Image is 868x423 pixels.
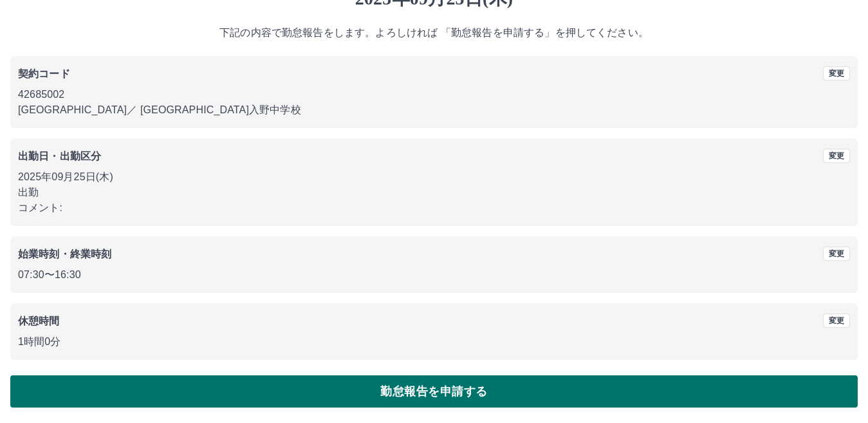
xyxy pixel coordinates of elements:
[18,169,850,185] p: 2025年09月25日(木)
[823,314,850,328] button: 変更
[18,151,101,162] b: 出勤日・出勤区分
[18,249,111,259] b: 始業時刻・終業時刻
[823,149,850,163] button: 変更
[18,68,70,79] b: 契約コード
[18,315,60,326] b: 休憩時間
[10,375,858,408] button: 勤怠報告を申請する
[18,200,850,216] p: コメント:
[823,247,850,261] button: 変更
[18,102,850,118] p: [GEOGRAPHIC_DATA] ／ [GEOGRAPHIC_DATA]入野中学校
[18,87,850,102] p: 42685002
[18,267,850,283] p: 07:30 〜 16:30
[18,185,850,200] p: 出勤
[10,25,858,41] p: 下記の内容で勤怠報告をします。よろしければ 「勤怠報告を申請する」を押してください。
[823,66,850,80] button: 変更
[18,334,850,350] p: 1時間0分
